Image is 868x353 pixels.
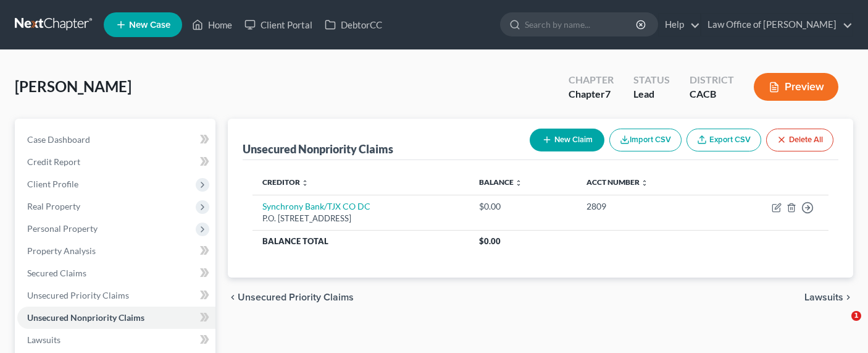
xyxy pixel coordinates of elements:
[319,14,388,36] a: DebtorCC
[17,240,215,262] a: Property Analysis
[530,129,604,151] button: New Claim
[525,13,638,36] input: Search by name...
[17,284,215,307] a: Unsecured Priority Claims
[826,311,856,341] iframe: Intercom live chat
[641,179,648,187] i: unfold_more
[243,142,393,156] div: Unsecured Nonpriority Claims
[228,292,238,302] i: chevron_left
[186,14,238,36] a: Home
[479,177,522,187] a: Balance unfold_more
[27,312,144,323] span: Unsecured Nonpriority Claims
[17,262,215,284] a: Secured Claims
[609,129,682,151] button: Import CSV
[690,73,734,87] div: District
[262,177,309,187] a: Creditor unfold_more
[586,200,705,213] div: 2809
[27,245,96,256] span: Property Analysis
[754,73,838,101] button: Preview
[569,73,614,87] div: Chapter
[15,77,131,95] span: [PERSON_NAME]
[252,230,470,252] th: Balance Total
[17,329,215,351] a: Lawsuits
[605,88,611,100] span: 7
[27,179,78,189] span: Client Profile
[27,201,80,211] span: Real Property
[766,129,833,151] button: Delete All
[17,307,215,329] a: Unsecured Nonpriority Claims
[659,14,700,36] a: Help
[27,223,98,234] span: Personal Property
[238,292,354,302] span: Unsecured Priority Claims
[690,87,734,101] div: CACB
[569,87,614,101] div: Chapter
[27,334,61,345] span: Lawsuits
[479,236,501,246] span: $0.00
[633,73,670,87] div: Status
[586,177,648,187] a: Acct Number unfold_more
[479,200,566,213] div: $0.00
[17,151,215,173] a: Credit Report
[238,14,319,36] a: Client Portal
[851,311,861,321] span: 1
[27,156,80,167] span: Credit Report
[27,134,90,145] span: Case Dashboard
[301,179,309,187] i: unfold_more
[129,20,170,30] span: New Case
[27,268,86,278] span: Secured Claims
[17,129,215,151] a: Case Dashboard
[804,292,853,302] button: Lawsuits chevron_right
[515,179,522,187] i: unfold_more
[27,290,129,300] span: Unsecured Priority Claims
[633,87,670,101] div: Lead
[262,213,460,224] div: P.O. [STREET_ADDRESS]
[701,14,853,36] a: Law Office of [PERSON_NAME]
[228,292,354,302] button: chevron_left Unsecured Priority Claims
[686,129,761,151] a: Export CSV
[262,201,370,211] a: Synchrony Bank/TJX CO DC
[804,292,843,302] span: Lawsuits
[843,292,853,302] i: chevron_right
